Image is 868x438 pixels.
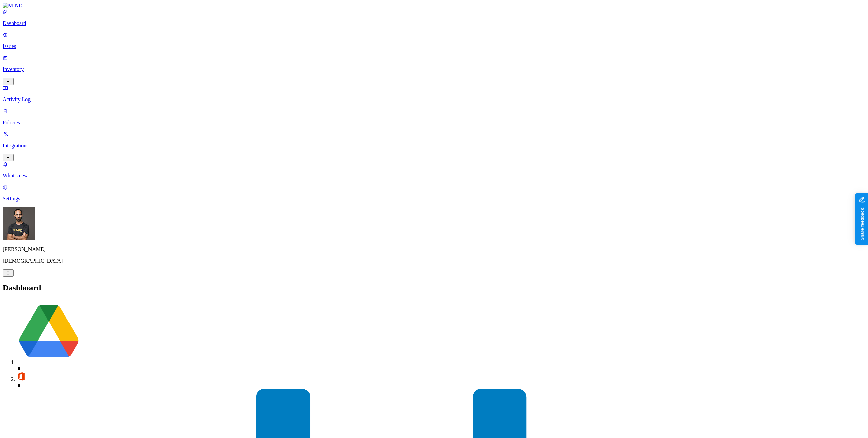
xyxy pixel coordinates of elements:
p: Policies [3,119,865,126]
a: Activity Log [3,85,865,103]
h2: Dashboard [3,283,865,292]
p: What's new [3,173,865,179]
p: Settings [3,196,865,202]
img: svg%3e [16,372,26,381]
a: MIND [3,3,865,9]
a: Dashboard [3,9,865,26]
p: Activity Log [3,96,865,103]
a: What's new [3,161,865,179]
p: Issues [3,43,865,49]
p: [PERSON_NAME] [3,246,865,253]
p: Dashboard [3,20,865,26]
a: Policies [3,108,865,126]
p: [DEMOGRAPHIC_DATA] [3,258,865,264]
a: Inventory [3,55,865,84]
img: Ohad Abarbanel [3,207,35,240]
a: Issues [3,32,865,49]
p: Integrations [3,143,865,149]
img: MIND [3,3,23,9]
a: Integrations [3,131,865,160]
p: Inventory [3,66,865,72]
img: svg%3e [16,299,81,364]
a: Settings [3,184,865,202]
